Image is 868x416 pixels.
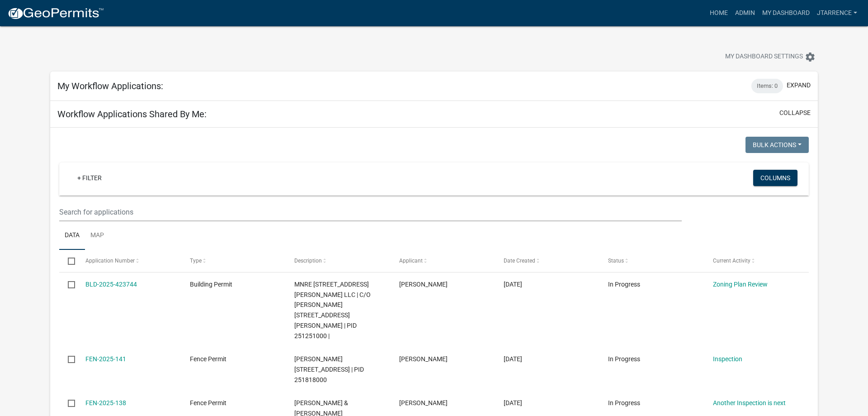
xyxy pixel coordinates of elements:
a: jtarrence [813,5,861,22]
span: Applicant [399,258,423,264]
span: In Progress [608,355,640,363]
span: Sally Johnson [399,355,448,363]
a: Home [706,5,731,22]
button: Bulk Actions [745,137,809,153]
span: Brett Stanek [399,281,448,288]
a: My Dashboard [759,5,813,22]
div: Items: 0 [751,79,783,93]
span: Fence Permit [190,399,226,406]
span: Type [190,258,202,264]
datatable-header-cell: Applicant [391,250,495,272]
i: settings [805,52,816,62]
datatable-header-cell: Date Created [495,250,599,272]
span: My Dashboard Settings [725,52,803,62]
span: MNRE 270 STRUPP AVE LLC | C/O JEREMY HAGAN 270 STRUPP AVE, Houston County | PID 251251000 | [294,281,371,339]
a: Inspection [713,355,742,363]
a: FEN-2025-138 [85,399,126,406]
datatable-header-cell: Select [59,250,76,272]
span: Date Created [504,258,535,264]
button: My Dashboard Settingssettings [718,48,823,66]
a: FEN-2025-141 [85,355,126,363]
span: Status [608,258,624,264]
a: Zoning Plan Review [713,281,768,288]
a: Map [85,221,109,250]
span: Craig A. Olson [399,399,448,406]
span: In Progress [608,281,640,288]
span: Building Permit [190,281,232,288]
a: BLD-2025-423744 [85,281,137,288]
input: Search for applications [59,203,682,221]
span: Description [294,258,322,264]
a: Admin [731,5,759,22]
span: 05/20/2025 [504,281,522,288]
button: expand [787,81,811,90]
span: Application Number [85,258,135,264]
span: Current Activity [713,258,750,264]
a: + Filter [70,170,109,186]
a: Data [59,221,85,250]
datatable-header-cell: Description [286,250,390,272]
a: Another Inspection is next [713,399,786,406]
button: collapse [779,108,811,118]
span: JOHNSON,SALLY A 730 SHORE ACRES RD, Houston County | PID 251818000 [294,355,364,383]
datatable-header-cell: Status [599,250,704,272]
datatable-header-cell: Type [181,250,286,272]
h5: Workflow Applications Shared By Me: [57,109,207,120]
span: Fence Permit [190,355,226,363]
span: 05/04/2025 [504,399,522,406]
button: Columns [753,170,797,186]
datatable-header-cell: Application Number [76,250,181,272]
datatable-header-cell: Current Activity [704,250,809,272]
span: In Progress [608,399,640,406]
h5: My Workflow Applications: [57,81,163,91]
span: 05/06/2025 [504,355,522,363]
